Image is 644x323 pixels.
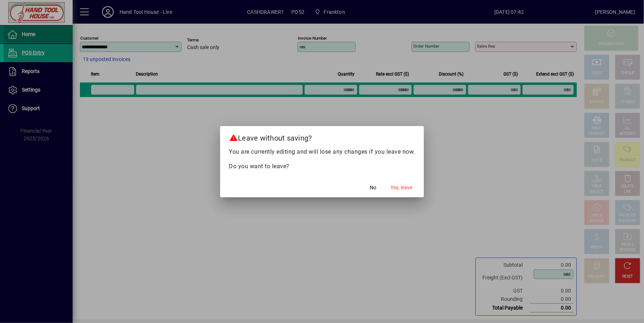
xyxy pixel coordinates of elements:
h2: Leave without saving? [220,126,424,147]
span: Yes, leave [390,184,412,191]
button: Yes, leave [388,181,415,194]
p: Do you want to leave? [229,162,415,171]
span: No [370,184,376,191]
button: No [361,181,385,194]
p: You are currently editing and will lose any changes if you leave now. [229,148,415,156]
